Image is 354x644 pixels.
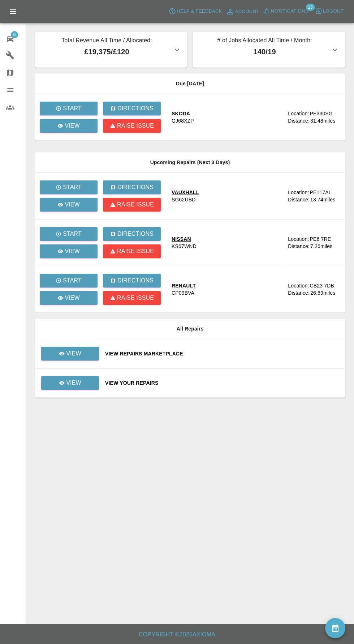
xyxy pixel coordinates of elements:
a: Account [224,6,261,17]
a: Location:CB23 7DBDistance:26.69miles [288,282,339,297]
span: Notifications [271,7,308,16]
div: PE330SG [310,110,332,117]
p: View [65,247,80,256]
button: Start [40,274,98,287]
div: KS67WND [172,243,197,250]
button: # of Jobs Allocated All Time / Month:140/19 [193,32,345,68]
div: Location: [288,235,309,243]
span: Help & Feedback [177,7,222,16]
p: 140 / 19 [199,46,331,57]
button: Help & Feedback [167,6,224,17]
div: Location: [288,189,309,196]
span: 6 [11,31,18,38]
button: Logout [313,6,345,17]
p: View [65,294,80,302]
p: Start [63,230,82,238]
p: Total Revenue All Time / Allocated: [41,36,173,46]
div: CB23 7DB [310,282,334,289]
button: Raise issue [103,244,161,258]
h6: Copyright © 2025 Axioma [6,630,348,640]
span: Account [235,8,259,16]
div: 7.26 miles [310,243,339,250]
span: 13 [306,4,315,11]
button: availability [325,618,345,638]
p: Start [63,183,82,192]
a: Location:PE117ALDistance:13.74miles [288,189,339,203]
div: PE6 7RE [310,235,331,243]
p: View [66,379,81,387]
button: Directions [103,227,161,241]
button: Notifications [261,6,310,17]
button: Start [40,227,98,241]
div: Location: [288,282,309,289]
button: Open drawer [4,3,22,20]
p: # of Jobs Allocated All Time / Month: [199,36,331,46]
div: Distance: [288,289,310,297]
div: 31.48 miles [310,117,339,124]
div: NISSAN [172,235,197,243]
div: CP09BVA [172,289,194,297]
a: SKODAGJ68XZP [172,110,282,124]
a: Location:PE6 7REDistance:7.26miles [288,235,339,250]
div: 26.69 miles [310,289,339,297]
button: Raise issue [103,198,161,212]
div: PE117AL [310,189,331,196]
div: Distance: [288,243,310,250]
p: Raise issue [117,247,154,256]
p: Directions [117,276,154,285]
div: Distance: [288,117,310,124]
p: Directions [117,104,154,113]
a: View [41,347,99,361]
a: View Repairs Marketplace [105,350,339,357]
p: Raise issue [117,200,154,209]
button: Start [40,180,98,194]
th: All Repairs [35,319,345,339]
th: Due [DATE] [35,73,345,94]
a: Location:PE330SGDistance:31.48miles [288,110,339,124]
p: Raise issue [117,121,154,130]
button: Directions [103,102,161,115]
div: SKODA [172,110,194,117]
div: SG62UBD [172,196,195,203]
p: View [65,121,80,130]
a: NISSANKS67WND [172,235,282,250]
button: Total Revenue All Time / Allocated:£19,375/£120 [35,32,187,68]
p: View [66,349,81,358]
a: View [40,291,98,305]
a: View [40,244,98,258]
a: View [41,350,99,356]
a: View [41,380,99,385]
th: Upcoming Repairs (Next 3 Days) [35,152,345,173]
button: Directions [103,180,161,194]
p: Start [63,104,82,113]
div: Location: [288,110,309,117]
p: £19,375 / £120 [41,46,173,57]
div: 13.74 miles [310,196,339,203]
div: GJ68XZP [172,117,194,124]
p: Raise issue [117,294,154,302]
button: Raise issue [103,119,161,133]
a: VAUXHALLSG62UBD [172,189,282,203]
a: RENAULTCP09BVA [172,282,282,297]
div: RENAULT [172,282,196,289]
p: Directions [117,183,154,192]
p: Directions [117,230,154,238]
a: View [40,119,98,133]
p: View [65,200,80,209]
button: Directions [103,274,161,287]
button: Start [40,102,98,115]
span: Logout [323,7,344,16]
div: VAUXHALL [172,189,199,196]
button: Raise issue [103,291,161,305]
div: Distance: [288,196,310,203]
a: View Your Repairs [105,379,339,387]
a: View [41,376,99,390]
a: View [40,198,98,212]
p: Start [63,276,82,285]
